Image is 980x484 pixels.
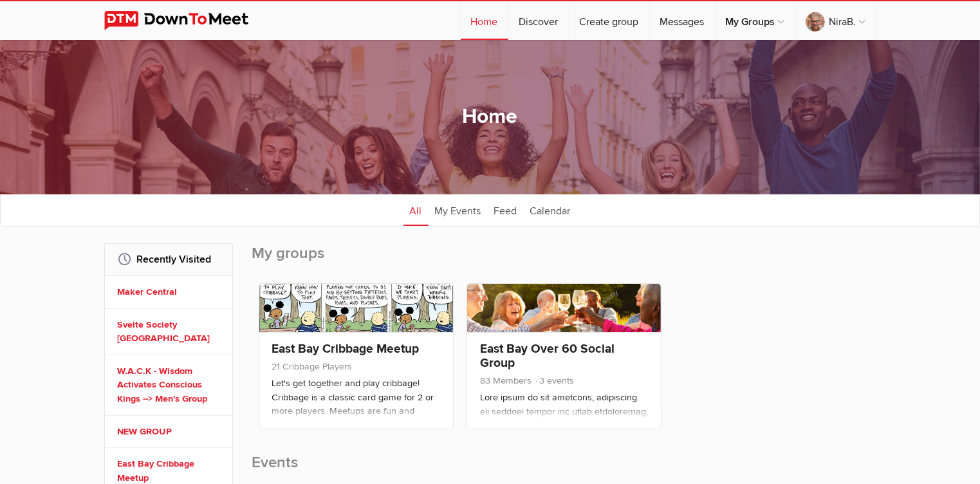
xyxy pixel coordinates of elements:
a: Discover [509,1,569,40]
a: Feed [488,194,524,226]
img: DownToMeet [104,11,268,30]
a: NEW GROUP [118,425,223,439]
a: All [403,194,429,226]
h2: Recently Visited [118,244,219,275]
a: Home [461,1,508,40]
p: Let's get together and play cribbage! Cribbage is a classic card game for 2 or more players. Meet... [272,377,440,441]
h1: Home [463,104,518,131]
a: Create group [569,1,649,40]
span: 3 events [534,375,574,386]
a: Calendar [524,194,577,226]
span: 21 Cribbage Players [272,361,353,372]
a: Maker Central [118,285,223,299]
a: My Events [429,194,488,226]
a: My Groups [716,1,795,40]
a: East Bay Over 60 Social Group [480,341,615,371]
a: East Bay Cribbage Meetup [272,341,420,357]
a: W.A.C.K - Wisdom Activates Conscious Kings --> Men's Group [118,364,223,406]
span: 83 Members [480,375,532,386]
h2: My groups [252,243,876,277]
a: Svelte Society [GEOGRAPHIC_DATA] [118,318,223,346]
a: Messages [650,1,715,40]
a: NiraB. [795,1,876,40]
p: Lore ipsum do sit ametcons, adipiscing eli seddoei tempor inc utlab etdoloremag, aliquae adm veni... [480,391,648,455]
